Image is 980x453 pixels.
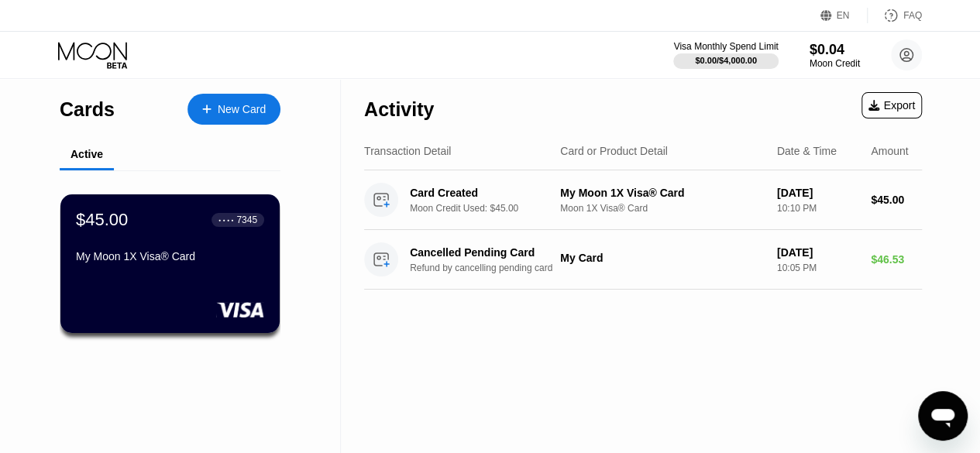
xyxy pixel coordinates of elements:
div: Refund by cancelling pending card [410,263,575,273]
div: EN [820,8,868,23]
div: Visa Monthly Spend Limit [673,41,778,52]
div: ● ● ● ● [218,218,234,222]
div: 7345 [236,214,257,225]
div: $46.53 [871,253,922,266]
div: Cancelled Pending CardRefund by cancelling pending cardMy Card[DATE]10:05 PM$46.53 [364,230,922,290]
div: New Card [187,94,280,125]
div: Moon Credit [810,58,860,69]
div: $0.00 / $4,000.00 [695,56,757,65]
div: Activity [364,98,434,121]
div: Cards [60,98,115,121]
div: $45.00 [871,194,922,206]
div: Card CreatedMoon Credit Used: $45.00My Moon 1X Visa® CardMoon 1X Visa® Card[DATE]10:10 PM$45.00 [364,170,922,230]
div: [DATE] [777,246,858,259]
div: 10:05 PM [777,263,858,273]
div: Export [861,92,922,118]
div: Active [70,148,103,160]
div: $0.04Moon Credit [810,42,860,69]
div: Cancelled Pending Card [410,246,564,259]
iframe: Button to launch messaging window [918,391,968,441]
div: Visa Monthly Spend Limit$0.00/$4,000.00 [673,41,778,69]
div: Moon 1X Visa® Card [560,203,765,214]
div: $45.00 [76,210,128,230]
div: Moon Credit Used: $45.00 [410,203,575,214]
div: $0.04 [810,42,860,58]
div: My Card [560,252,765,264]
div: Export [868,99,915,112]
div: Amount [871,145,908,157]
div: New Card [218,103,266,116]
div: FAQ [868,8,922,23]
div: 10:10 PM [777,203,858,214]
div: Card Created [410,187,564,199]
div: Card or Product Detail [560,145,668,157]
div: $45.00● ● ● ●7345My Moon 1X Visa® Card [60,194,280,333]
div: My Moon 1X Visa® Card [560,187,765,199]
div: My Moon 1X Visa® Card [76,250,264,263]
div: Transaction Detail [364,145,451,157]
div: EN [837,10,850,21]
div: [DATE] [777,187,858,199]
div: FAQ [903,10,922,21]
div: Date & Time [777,145,837,157]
